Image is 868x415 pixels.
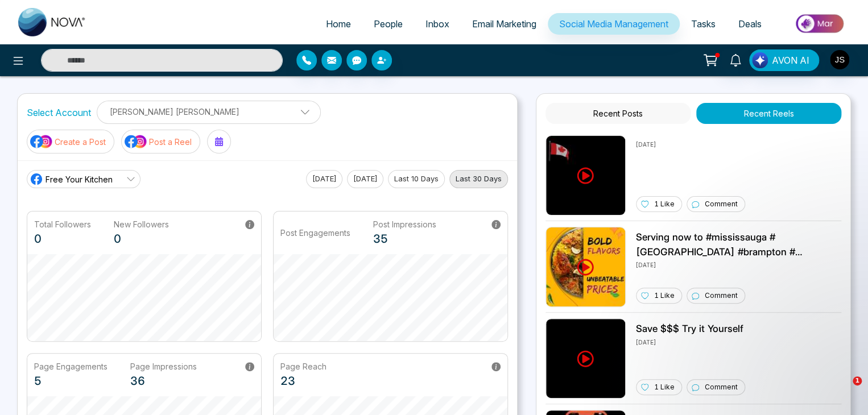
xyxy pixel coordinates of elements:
[636,139,745,149] p: [DATE]
[680,13,727,35] a: Tasks
[326,18,351,30] span: Home
[727,13,773,35] a: Deals
[545,227,626,307] img: Unable to load img.
[280,227,350,239] p: Post Engagements
[34,360,108,372] p: Page Engagements
[130,360,197,372] p: Page Impressions
[654,199,675,209] p: 1 Like
[125,134,147,149] img: social-media-icon
[373,218,436,230] p: Post Impressions
[306,170,342,188] button: [DATE]
[461,13,548,35] a: Email Marketing
[425,18,449,30] span: Inbox
[545,135,626,215] img: Unable to load img.
[362,13,414,35] a: People
[654,382,675,392] p: 1 Like
[373,230,436,247] p: 35
[545,318,626,399] img: Unable to load img.
[772,53,809,67] span: AVON AI
[34,218,91,230] p: Total Followers
[149,136,192,148] p: Post a Reel
[121,130,200,153] button: social-media-iconPost a Reel
[130,372,197,389] p: 36
[636,322,745,337] p: Save $$$ Try it Yourself
[545,103,691,124] button: Recent Posts
[636,337,745,347] p: [DATE]
[752,52,768,68] img: Lead Flow
[779,11,861,36] img: Market-place.gif
[18,8,86,36] img: Nova CRM Logo
[34,230,91,247] p: 0
[691,18,716,30] span: Tasks
[27,106,91,119] label: Select Account
[705,199,738,209] p: Comment
[46,173,113,185] span: Free Your Kitchen
[472,18,536,30] span: Email Marketing
[738,18,762,30] span: Deals
[388,170,445,188] button: Last 10 Days
[114,230,169,247] p: 0
[559,18,668,30] span: Social Media Management
[829,376,857,404] iframe: Intercom live chat
[34,372,108,389] p: 5
[27,130,114,153] button: social-media-iconCreate a Post
[280,372,326,389] p: 23
[449,170,508,188] button: Last 30 Days
[548,13,680,35] a: Social Media Management
[55,136,106,148] p: Create a Post
[114,218,169,230] p: New Followers
[654,290,675,301] p: 1 Like
[636,259,841,269] p: [DATE]
[830,50,849,69] img: User Avatar
[640,305,868,384] iframe: Intercom notifications message
[104,102,313,121] p: [PERSON_NAME] [PERSON_NAME]
[749,49,819,71] button: AVON AI
[315,13,362,35] a: Home
[280,360,326,372] p: Page Reach
[696,103,841,124] button: Recent Reels
[347,170,383,188] button: [DATE]
[374,18,403,30] span: People
[30,134,53,149] img: social-media-icon
[705,290,738,301] p: Comment
[636,230,841,259] p: Serving now to #mississauga #[GEOGRAPHIC_DATA] #brampton #[PERSON_NAME]!
[414,13,461,35] a: Inbox
[705,382,738,392] p: Comment
[853,376,862,385] span: 1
